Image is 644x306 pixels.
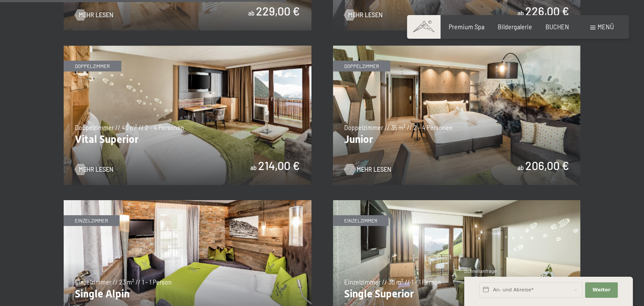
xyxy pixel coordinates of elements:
button: Weiter [585,282,618,298]
img: Vital Superior [64,46,311,185]
span: Mehr Lesen [79,165,113,174]
a: Mehr Lesen [75,165,113,174]
span: Weiter [592,287,610,294]
a: Single Superior [333,200,581,205]
a: Premium Spa [449,23,484,31]
a: Mehr Lesen [75,11,113,19]
a: Vital Superior [64,46,311,50]
a: BUCHEN [545,23,569,31]
span: Mehr Lesen [79,11,113,19]
span: Menü [598,23,614,31]
a: Bildergalerie [498,23,532,31]
img: Junior [333,46,581,185]
a: Mehr Lesen [344,165,382,174]
a: Single Alpin [64,200,311,205]
span: Schnellanfrage [464,268,496,274]
span: Mehr Lesen [348,11,382,19]
span: Mehr Lesen [357,165,391,174]
a: Mehr Lesen [344,11,382,19]
a: Junior [333,46,581,50]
